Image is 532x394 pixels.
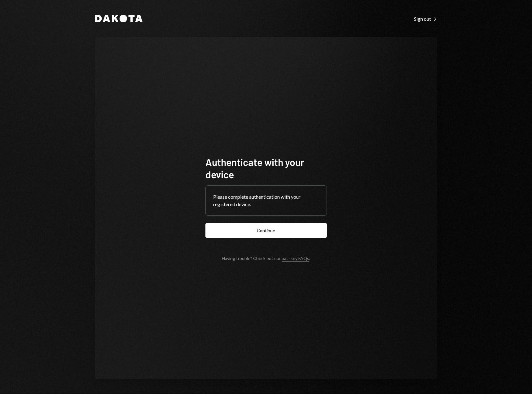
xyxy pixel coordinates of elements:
[414,15,437,22] a: Sign out
[205,156,327,180] h1: Authenticate with your device
[414,16,437,22] div: Sign out
[205,223,327,238] button: Continue
[282,256,309,262] a: passkey FAQs
[222,256,310,261] div: Having trouble? Check out our .
[213,193,319,208] div: Please complete authentication with your registered device.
